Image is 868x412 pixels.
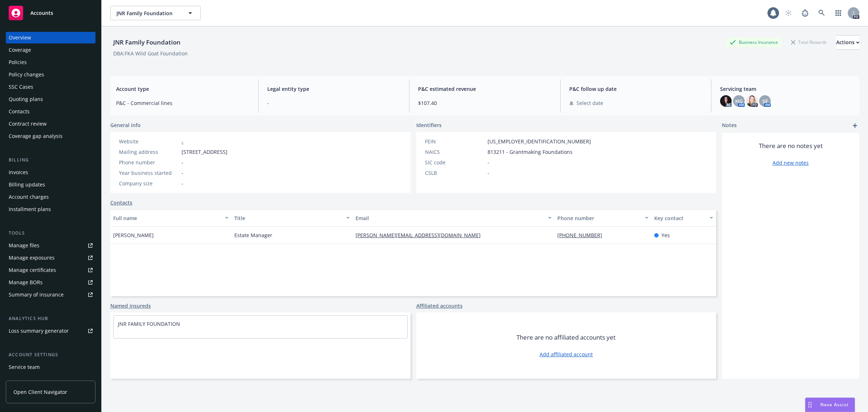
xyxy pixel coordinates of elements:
a: [PERSON_NAME][EMAIL_ADDRESS][DOMAIN_NAME] [356,232,486,239]
a: - [182,138,183,145]
div: Billing [6,156,95,164]
a: Invoices [6,167,95,178]
span: Select date [576,99,603,107]
a: SSC Cases [6,81,95,93]
div: Phone number [119,159,179,166]
span: Open Client Navigator [13,388,67,396]
div: Manage files [9,240,39,251]
a: Quoting plans [6,93,95,105]
a: Contacts [6,106,95,117]
span: HG [735,97,743,105]
div: Invoices [9,167,28,178]
a: Contract review [6,118,95,130]
div: Contacts [9,106,30,117]
span: $107.40 [418,99,552,107]
span: - [267,99,401,107]
div: Coverage gap analysis [9,130,63,142]
div: Full name [113,214,221,222]
span: Notes [722,121,737,130]
a: [PHONE_NUMBER] [557,232,608,239]
a: Installment plans [6,203,95,215]
a: Billing updates [6,179,95,190]
a: add [851,121,859,130]
img: photo [746,95,758,107]
span: P&C - Commercial lines [116,99,250,107]
a: Add affiliated account [540,350,593,358]
span: JNR Family Foundation [116,9,179,17]
a: Add new notes [773,159,809,167]
a: Named insureds [110,302,151,310]
a: Manage certificates [6,264,95,276]
button: Email [353,209,554,227]
button: Full name [110,209,231,227]
div: Company size [119,180,179,187]
a: Sales relationships [6,374,95,385]
span: - [182,180,183,187]
div: Website [119,138,179,145]
a: Contacts [110,199,132,206]
div: Phone number [557,214,641,222]
div: Actions [836,35,859,49]
button: Phone number [554,209,651,227]
button: Title [231,209,353,227]
div: Loss summary generator [9,325,69,337]
div: Overview [9,32,31,43]
div: Policy changes [9,69,44,80]
span: Accounts [30,10,53,16]
div: Drag to move [805,398,814,412]
span: Legal entity type [267,85,401,93]
button: JNR Family Foundation [110,6,201,20]
div: Email [356,214,544,222]
div: Summary of insurance [9,289,64,300]
span: SF [762,97,768,105]
a: Manage files [6,240,95,251]
a: Overview [6,32,95,43]
span: Nova Assist [820,402,849,408]
div: Service team [9,361,40,373]
a: Summary of insurance [6,289,95,300]
div: FEIN [425,138,485,145]
a: Policies [6,56,95,68]
span: Account type [116,85,250,93]
div: CSLB [425,169,485,177]
div: Account settings [6,351,95,358]
div: SSC Cases [9,81,33,93]
div: JNR Family Foundation [110,38,183,47]
div: Manage BORs [9,277,43,288]
a: Affiliated accounts [416,302,463,310]
div: Policies [9,56,27,68]
span: - [182,159,183,166]
div: Sales relationships [9,374,55,385]
a: Loss summary generator [6,325,95,337]
div: Mailing address [119,148,179,156]
span: Identifiers [416,121,442,129]
div: Title [234,214,342,222]
div: Coverage [9,44,31,56]
a: Manage exposures [6,252,95,264]
a: Service team [6,361,95,373]
a: Coverage gap analysis [6,130,95,142]
span: - [182,169,183,177]
div: Tools [6,230,95,237]
span: There are no notes yet [759,142,823,150]
span: [PERSON_NAME] [113,231,154,239]
a: Account charges [6,191,95,203]
span: General info [110,121,141,129]
span: Estate Manager [234,231,272,239]
a: Report a Bug [798,6,812,20]
button: Nova Assist [805,398,855,412]
div: Total Rewards [787,38,830,47]
a: Switch app [831,6,846,20]
div: DBA: FKA Wild Goat Foundation [113,50,188,57]
div: Quoting plans [9,93,43,105]
span: [STREET_ADDRESS] [182,148,227,156]
span: Yes [661,231,670,239]
div: Year business started [119,169,179,177]
span: Servicing team [720,85,854,93]
button: Key contact [651,209,716,227]
button: Actions [836,35,859,50]
a: Search [814,6,829,20]
a: JNR FAMILY FOUNDATION [118,320,180,327]
div: Analytics hub [6,315,95,322]
div: Manage exposures [9,252,55,264]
